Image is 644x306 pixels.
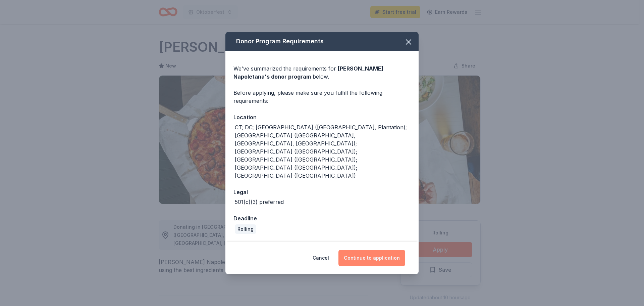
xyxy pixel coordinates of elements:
button: Continue to application [338,250,405,266]
div: Donor Program Requirements [225,32,419,51]
div: Before applying, please make sure you fulfill the following requirements: [233,89,411,105]
button: Cancel [313,250,329,266]
div: 501(c)(3) preferred [235,198,284,206]
div: Legal [233,188,411,196]
div: CT; DC; [GEOGRAPHIC_DATA] ([GEOGRAPHIC_DATA], Plantation); [GEOGRAPHIC_DATA] ([GEOGRAPHIC_DATA], ... [235,123,411,180]
div: Deadline [233,214,411,223]
div: We've summarized the requirements for below. [233,64,411,81]
div: Rolling [235,224,256,234]
div: Location [233,113,411,122]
